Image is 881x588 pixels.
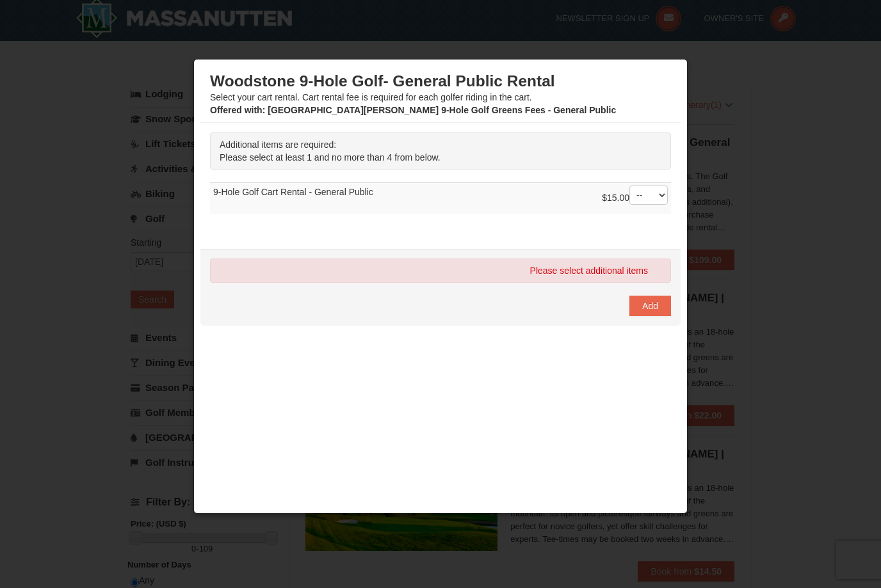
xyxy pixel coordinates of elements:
[602,186,668,211] div: $15.00
[210,105,263,115] span: Offered with
[210,182,671,214] td: 9-Hole Golf Cart Rental - General Public
[629,296,671,316] button: Add
[210,72,671,116] div: Select your cart rental. Cart rental fee is required for each golfer riding in the cart.
[210,72,671,91] h3: Woodstone 9-Hole Golf- General Public Rental
[210,258,671,283] div: Please select additional items
[210,105,616,115] strong: : [GEOGRAPHIC_DATA][PERSON_NAME] 9-Hole Golf Greens Fees - General Public
[642,301,658,311] span: Add
[220,139,336,150] span: Additional items are required:
[220,152,440,163] span: Please select at least 1 and no more than 4 from below.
